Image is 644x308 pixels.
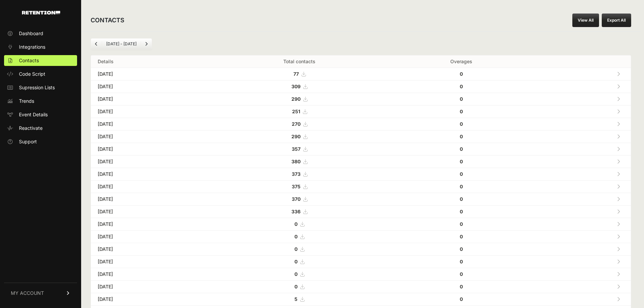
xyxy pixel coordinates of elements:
[19,30,43,37] span: Dashboard
[19,57,39,64] span: Contacts
[19,138,37,145] span: Support
[292,146,301,152] strong: 357
[292,109,300,114] strong: 251
[91,218,208,231] td: [DATE]
[91,168,208,181] td: [DATE]
[291,209,301,214] strong: 336
[11,290,44,297] span: MY ACCOUNT
[91,55,208,68] th: Details
[293,71,299,77] strong: 77
[4,123,77,134] a: Reactivate
[19,44,45,50] span: Integrations
[294,296,297,302] strong: 5
[4,28,77,39] a: Dashboard
[19,98,34,104] span: Trends
[291,209,307,214] a: 336
[291,84,307,89] a: 309
[91,256,208,268] td: [DATE]
[4,136,77,147] a: Support
[460,234,463,239] strong: 0
[102,41,141,47] li: [DATE] - [DATE]
[4,96,77,106] a: Trends
[4,55,77,66] a: Contacts
[19,84,55,91] span: Supression Lists
[292,171,307,177] a: 373
[294,246,297,252] strong: 0
[91,243,208,256] td: [DATE]
[91,231,208,243] td: [DATE]
[291,84,301,89] strong: 309
[460,96,463,102] strong: 0
[460,259,463,264] strong: 0
[91,93,208,105] td: [DATE]
[91,206,208,218] td: [DATE]
[22,11,60,15] img: Retention.com
[91,105,208,118] td: [DATE]
[460,171,463,177] strong: 0
[91,143,208,156] td: [DATE]
[19,111,48,118] span: Event Details
[294,221,297,227] strong: 0
[292,146,307,152] a: 357
[460,296,463,302] strong: 0
[460,121,463,127] strong: 0
[460,134,463,139] strong: 0
[294,296,304,302] a: 5
[91,281,208,293] td: [DATE]
[460,146,463,152] strong: 0
[91,131,208,143] td: [DATE]
[291,159,307,164] a: 380
[292,121,301,127] strong: 270
[4,82,77,93] a: Supression Lists
[460,196,463,202] strong: 0
[294,284,297,289] strong: 0
[602,14,631,27] button: Export All
[4,42,77,52] a: Integrations
[91,80,208,93] td: [DATE]
[292,184,301,189] strong: 375
[460,271,463,277] strong: 0
[293,71,306,77] a: 77
[91,39,102,49] a: Previous
[294,259,297,264] strong: 0
[390,55,532,68] th: Overages
[572,14,599,27] a: View All
[91,268,208,281] td: [DATE]
[291,96,301,102] strong: 290
[91,118,208,131] td: [DATE]
[460,84,463,89] strong: 0
[460,71,463,77] strong: 0
[291,134,307,139] a: 290
[4,109,77,120] a: Event Details
[91,68,208,80] td: [DATE]
[91,156,208,168] td: [DATE]
[4,69,77,79] a: Code Script
[292,171,301,177] strong: 373
[291,96,307,102] a: 290
[294,234,297,239] strong: 0
[19,71,45,77] span: Code Script
[460,209,463,214] strong: 0
[460,109,463,114] strong: 0
[294,271,297,277] strong: 0
[460,221,463,227] strong: 0
[19,125,43,132] span: Reactivate
[460,184,463,189] strong: 0
[4,283,77,303] a: MY ACCOUNT
[91,293,208,306] td: [DATE]
[291,134,301,139] strong: 290
[460,246,463,252] strong: 0
[91,193,208,206] td: [DATE]
[208,55,390,68] th: Total contacts
[292,121,307,127] a: 270
[291,159,301,164] strong: 380
[141,39,152,49] a: Next
[292,196,307,202] a: 370
[460,159,463,164] strong: 0
[292,184,307,189] a: 375
[460,284,463,289] strong: 0
[292,196,301,202] strong: 370
[292,109,307,114] a: 251
[91,16,124,25] h2: CONTACTS
[91,181,208,193] td: [DATE]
